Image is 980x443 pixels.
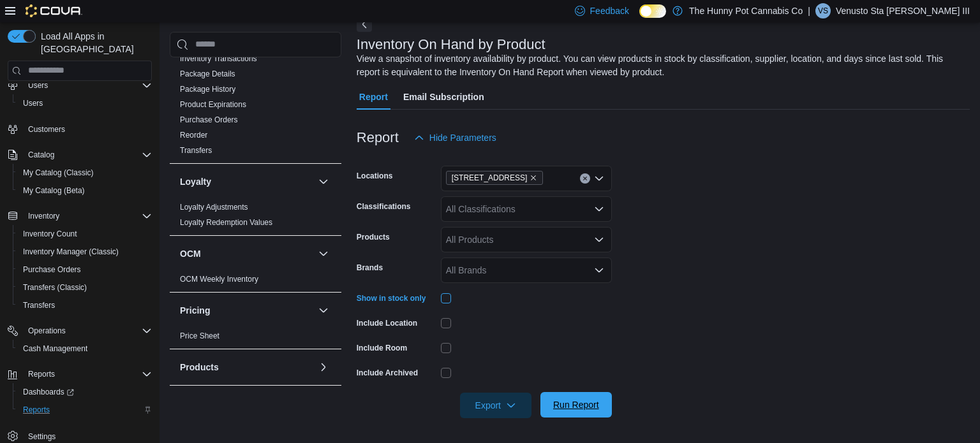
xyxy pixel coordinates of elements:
[28,211,59,221] span: Inventory
[180,331,219,341] span: Price Sheet
[23,323,71,338] button: Operations
[446,171,544,185] span: 2173 Yonge St
[357,171,393,181] label: Locations
[3,365,157,383] button: Reports
[23,282,87,293] span: Transfers (Classic)
[18,183,90,198] a: My Catalog (Beta)
[553,398,599,411] span: Run Report
[3,322,157,340] button: Operations
[13,225,157,243] button: Inventory Count
[13,279,157,296] button: Transfers (Classic)
[13,261,157,279] button: Purchase Orders
[23,98,43,108] span: Users
[23,208,64,224] button: Inventory
[3,120,157,138] button: Customers
[180,130,207,140] span: Reorder
[18,298,152,313] span: Transfers
[18,384,79,400] a: Dashboards
[180,115,238,125] span: Purchase Orders
[590,4,629,17] span: Feedback
[540,392,612,418] button: Run Report
[180,100,246,109] a: Product Expirations
[180,131,207,140] a: Reorder
[594,265,604,275] button: Open list of options
[23,247,119,257] span: Inventory Manager (Classic)
[23,405,50,415] span: Reports
[18,226,152,242] span: Inventory Count
[180,202,248,212] span: Loyalty Adjustments
[23,367,60,382] button: Reports
[836,3,970,18] p: Venusto Sta [PERSON_NAME] III
[594,173,604,184] button: Open list of options
[18,244,152,259] span: Inventory Manager (Classic)
[316,359,331,375] button: Products
[357,263,383,273] label: Brands
[23,122,70,137] a: Customers
[13,340,157,358] button: Cash Management
[357,232,390,242] label: Products
[3,207,157,225] button: Inventory
[23,344,87,354] span: Cash Management
[23,78,53,93] button: Users
[18,280,92,295] a: Transfers (Classic)
[429,131,496,144] span: Hide Parameters
[23,367,152,382] span: Reports
[18,96,48,111] a: Users
[359,84,388,110] span: Report
[180,54,257,63] a: Inventory Transactions
[18,244,124,259] a: Inventory Manager (Classic)
[316,246,331,261] button: OCM
[357,293,426,303] label: Show in stock only
[28,124,65,134] span: Customers
[18,341,152,356] span: Cash Management
[23,121,152,137] span: Customers
[13,296,157,314] button: Transfers
[18,226,82,242] a: Inventory Count
[180,99,246,110] span: Product Expirations
[180,146,212,155] a: Transfers
[18,384,152,400] span: Dashboards
[23,265,81,275] span: Purchase Orders
[180,275,258,284] a: OCM Weekly Inventory
[808,3,810,18] p: |
[357,201,411,212] label: Classifications
[403,84,484,110] span: Email Subscription
[36,30,152,55] span: Load All Apps in [GEOGRAPHIC_DATA]
[818,3,828,18] span: VS
[23,387,74,397] span: Dashboards
[28,432,56,442] span: Settings
[594,204,604,214] button: Open list of options
[409,125,501,150] button: Hide Parameters
[180,247,201,260] h3: OCM
[13,383,157,401] a: Dashboards
[180,175,211,188] h3: Loyalty
[23,147,152,163] span: Catalog
[23,323,152,338] span: Operations
[180,175,313,188] button: Loyalty
[18,183,152,198] span: My Catalog (Beta)
[18,341,93,356] a: Cash Management
[316,174,331,189] button: Loyalty
[170,200,341,235] div: Loyalty
[18,165,152,180] span: My Catalog (Classic)
[180,361,313,374] button: Products
[180,218,272,227] a: Loyalty Redemption Values
[815,3,831,18] div: Venusto Sta Maria III
[170,272,341,292] div: OCM
[23,208,152,224] span: Inventory
[180,361,219,374] h3: Products
[580,173,590,184] button: Clear input
[13,182,157,200] button: My Catalog (Beta)
[28,150,54,160] span: Catalog
[357,17,372,32] button: Next
[23,78,152,93] span: Users
[357,318,417,328] label: Include Location
[468,393,524,418] span: Export
[530,174,537,182] button: Remove 2173 Yonge St from selection in this group
[3,76,157,94] button: Users
[180,85,235,94] a: Package History
[18,165,99,180] a: My Catalog (Classic)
